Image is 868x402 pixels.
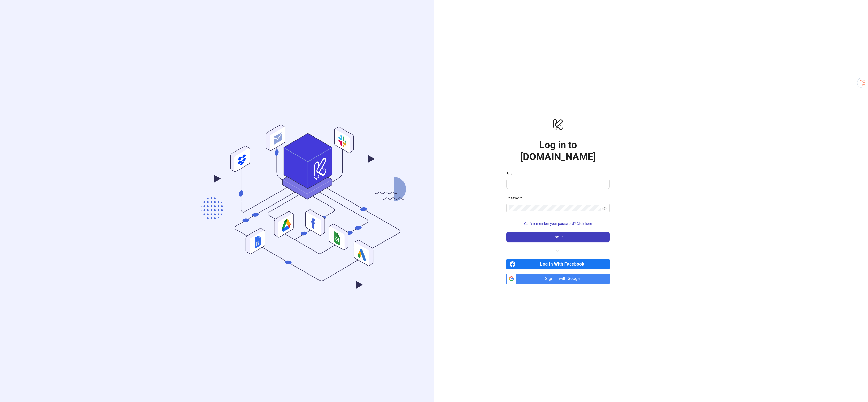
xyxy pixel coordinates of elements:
[602,206,607,210] span: eye-invisible
[552,235,564,239] span: Log in
[518,259,610,269] span: Log in With Facebook
[506,195,526,201] label: Password
[506,222,610,226] a: Can't remember your password? Click here
[506,274,610,284] a: Sign in with Google
[519,274,610,284] span: Sign in with Google
[506,259,610,269] a: Log in With Facebook
[524,222,592,226] span: Can't remember your password? Click here
[509,205,601,211] input: Password
[552,248,564,253] span: or
[506,232,610,242] button: Log in
[506,219,610,228] button: Can't remember your password? Click here
[509,181,606,187] input: Email
[506,139,610,163] h1: Log in to [DOMAIN_NAME]
[506,171,518,177] label: Email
